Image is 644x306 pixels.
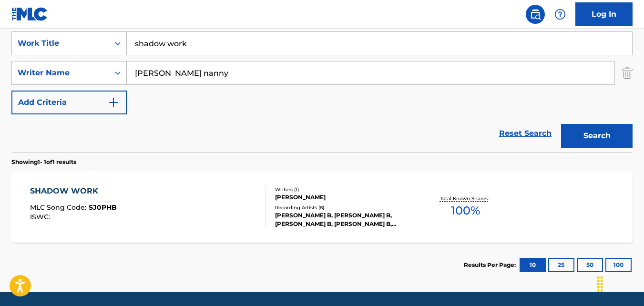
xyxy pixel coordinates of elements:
button: Search [561,124,633,148]
div: Work Title [18,38,103,49]
a: Reset Search [494,123,556,144]
div: Writer Name [18,67,103,79]
span: ISWC : [30,213,52,221]
button: 25 [548,258,574,272]
span: MLC Song Code : [30,203,89,212]
img: Delete Criterion [622,61,633,85]
div: Recording Artists ( 8 ) [275,204,413,211]
iframe: Chat Widget [596,260,644,306]
img: search [530,9,541,20]
form: Search Form [11,31,633,153]
span: SJ0PHB [89,203,117,212]
p: Results Per Page: [464,261,518,269]
a: Public Search [526,5,545,24]
button: Add Criteria [11,91,127,114]
button: 10 [520,258,546,272]
div: Drag [593,270,608,298]
div: Writers ( 1 ) [275,186,413,193]
div: SHADOW WORK [30,185,117,197]
span: 100 % [451,202,480,219]
button: 100 [605,258,632,272]
img: 9d2ae6d4665cec9f34b9.svg [108,97,119,108]
a: SHADOW WORKMLC Song Code:SJ0PHBISWC:Writers (1)[PERSON_NAME]Recording Artists (8)[PERSON_NAME] B,... [11,171,633,243]
div: [PERSON_NAME] B, [PERSON_NAME] B, [PERSON_NAME] B, [PERSON_NAME] B, [PERSON_NAME] B [275,211,413,228]
p: Showing 1 - 1 of 1 results [11,158,76,166]
div: Help [551,5,570,24]
div: [PERSON_NAME] [275,193,413,202]
img: MLC Logo [11,7,48,21]
a: Log In [575,2,633,26]
button: 50 [577,258,603,272]
img: help [554,9,566,20]
p: Total Known Shares: [440,195,491,202]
